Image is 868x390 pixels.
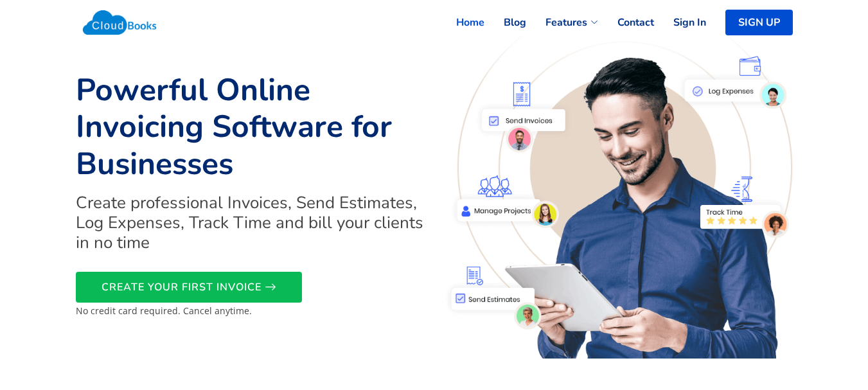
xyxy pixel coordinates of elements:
a: Blog [484,8,526,37]
a: CREATE YOUR FIRST INVOICE [76,272,302,303]
span: Features [545,15,587,30]
a: Contact [598,8,654,37]
a: Home [437,8,484,37]
a: Features [526,8,598,37]
a: Sign In [654,8,706,37]
small: No credit card required. Cancel anytime. [76,305,252,317]
img: Cloudbooks Logo [76,3,164,42]
h2: Create professional Invoices, Send Estimates, Log Expenses, Track Time and bill your clients in n... [76,193,427,253]
a: SIGN UP [725,10,793,35]
h1: Powerful Online Invoicing Software for Businesses [76,72,427,183]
